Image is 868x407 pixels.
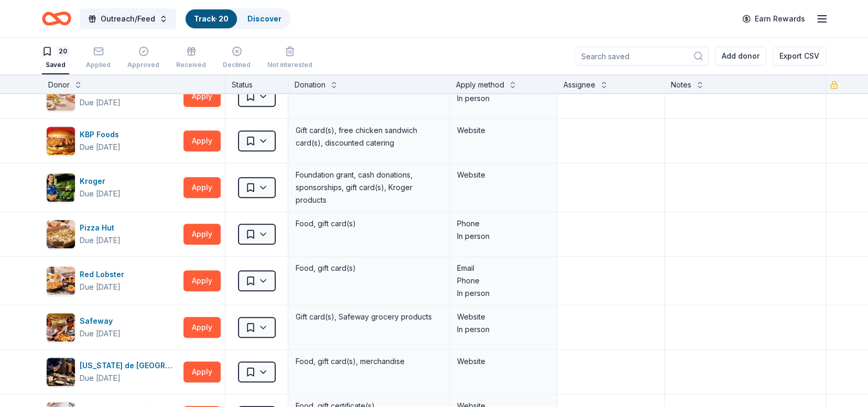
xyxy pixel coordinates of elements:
div: Due [DATE] [80,96,121,109]
div: Foundation grant, cash donations, sponsorships, gift card(s), Kroger products [295,168,443,207]
span: Outreach/Feed [101,13,155,25]
div: Due [DATE] [80,234,121,247]
div: In person [457,287,549,300]
div: In person [457,92,549,105]
div: 20 [57,46,69,57]
div: Phone [457,274,549,287]
a: Home [42,6,71,31]
div: Website [457,311,549,323]
div: Apply method [456,79,504,91]
button: 20Saved [42,42,69,74]
div: Phone [457,217,549,230]
div: Due [DATE] [80,141,121,153]
div: Website [457,355,549,368]
button: Export CSV [773,47,826,65]
div: Food, gift card(s) [295,261,443,276]
button: Image for Red LobsterRed LobsterDue [DATE] [46,266,179,295]
div: Status [225,74,288,93]
div: Kroger [80,175,121,188]
div: Due [DATE] [80,188,121,200]
div: Received [176,61,206,69]
div: Notes [671,79,691,91]
button: Apply [183,270,221,291]
div: Food, gift card(s) [295,216,443,231]
div: Pizza Hut [80,222,121,234]
img: Image for Safeway [47,313,75,342]
div: Not interested [267,61,312,69]
div: In person [457,230,549,243]
button: Apply [183,361,221,382]
button: Received [176,42,206,74]
button: Applied [86,42,111,74]
div: [US_STATE] de [GEOGRAPHIC_DATA] [80,359,179,372]
div: Donation [295,79,325,91]
div: Email [457,262,549,274]
div: Food, gift card(s), merchandise [295,354,443,369]
button: Image for SafewaySafewayDue [DATE] [46,313,179,342]
div: Due [DATE] [80,372,121,384]
button: Apply [183,86,221,107]
div: Website [457,169,549,181]
img: Image for Texas de Brazil [47,358,75,386]
div: Applied [86,61,111,69]
div: KBP Foods [80,128,123,141]
div: In person [457,323,549,336]
button: Apply [183,130,221,151]
input: Search saved [574,47,709,65]
button: Add donor [715,47,766,65]
button: Apply [183,317,221,338]
img: Image for IHOP [47,82,75,111]
div: Approved [127,61,159,69]
div: Gift card(s), Safeway grocery products [295,310,443,324]
div: Declined [223,61,251,69]
div: Gift card(s), free chicken sandwich card(s), discounted catering [295,123,443,150]
button: Apply [183,224,221,245]
div: Website [457,124,549,137]
img: Image for Red Lobster [47,267,75,295]
div: Safeway [80,315,121,327]
img: Image for Kroger [47,173,75,202]
button: Outreach/Feed [80,8,176,29]
button: Image for IHOPIHOPDue [DATE] [46,82,179,111]
button: Image for KBP FoodsKBP FoodsDue [DATE] [46,126,179,156]
img: Image for KBP Foods [47,127,75,155]
button: Not interested [267,42,312,74]
button: Image for Texas de Brazil[US_STATE] de [GEOGRAPHIC_DATA]Due [DATE] [46,357,179,387]
div: Due [DATE] [80,327,121,340]
a: Earn Rewards [736,9,811,28]
button: Image for Pizza HutPizza HutDue [DATE] [46,219,179,249]
div: Red Lobster [80,268,128,281]
div: Donor [48,79,70,91]
button: Image for KrogerKrogerDue [DATE] [46,173,179,202]
button: Declined [223,42,251,74]
button: Approved [127,42,159,74]
img: Image for Pizza Hut [47,220,75,248]
div: Saved [42,61,69,69]
button: Apply [183,177,221,198]
button: Track· 20Discover [185,8,291,29]
a: Track· 20 [194,14,229,23]
div: Assignee [563,79,595,91]
a: Discover [247,14,281,23]
div: Due [DATE] [80,281,121,293]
